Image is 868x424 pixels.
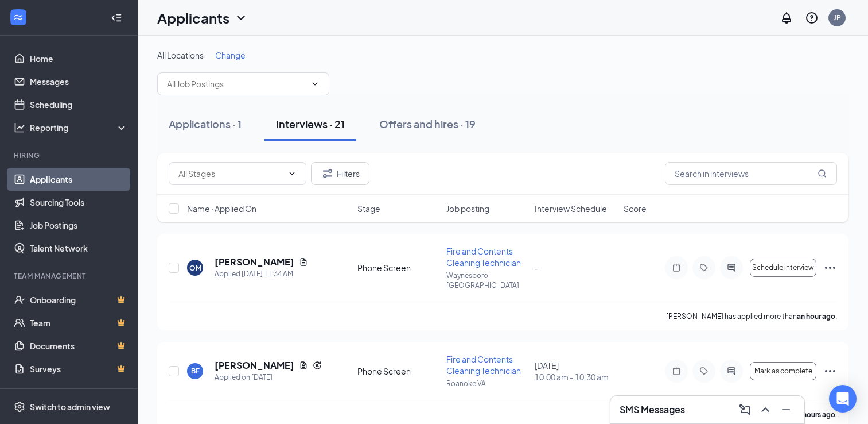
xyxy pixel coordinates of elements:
div: OM [189,263,201,273]
div: Applied [DATE] 11:34 AM [215,268,308,280]
span: Score [624,203,647,214]
svg: WorkstreamLogo [13,11,24,23]
svg: Collapse [111,12,122,24]
button: ComposeMessage [735,400,754,419]
h5: [PERSON_NAME] [215,256,294,268]
span: Mark as complete [754,367,812,375]
svg: Ellipses [823,261,837,275]
svg: Filter [321,167,334,180]
a: Sourcing Tools [30,191,128,214]
span: Change [215,50,246,60]
button: Filter Filters [311,162,369,185]
div: Offers and hires · 19 [379,117,476,131]
span: Schedule interview [752,264,814,272]
p: Waynesboro [GEOGRAPHIC_DATA] [446,271,528,290]
div: [DATE] [535,360,617,383]
div: JP [834,13,841,22]
a: Scheduling [30,93,128,116]
a: OnboardingCrown [30,288,128,311]
a: Messages [30,70,128,93]
span: Fire and Contents Cleaning Technician [446,354,521,376]
svg: ComposeMessage [738,403,752,417]
svg: ChevronDown [310,79,320,88]
a: DocumentsCrown [30,334,128,357]
svg: Note [670,263,683,272]
svg: Note [670,367,683,376]
h3: SMS Messages [620,403,685,416]
input: All Job Postings [167,78,306,90]
div: BF [191,366,200,376]
svg: ChevronUp [758,403,772,417]
svg: Document [299,257,308,267]
span: Fire and Contents Cleaning Technician [446,246,521,268]
span: All Locations [157,50,204,60]
div: Team Management [14,271,126,281]
input: Search in interviews [665,162,837,185]
svg: ChevronDown [287,169,297,178]
div: Phone Screen [357,365,439,377]
p: Roanoke VA [446,379,528,388]
svg: Minimize [779,403,793,417]
div: Switch to admin view [30,401,110,413]
span: Stage [357,203,380,214]
button: ChevronUp [756,400,774,419]
b: an hour ago [797,312,835,321]
h1: Applicants [157,8,229,28]
a: TeamCrown [30,311,128,334]
svg: ChevronDown [234,11,248,25]
div: Hiring [14,151,126,160]
svg: Tag [697,367,711,376]
button: Minimize [777,400,795,419]
svg: Document [299,361,308,370]
button: Mark as complete [750,362,816,380]
span: Job posting [446,203,489,214]
svg: QuestionInfo [805,11,819,25]
div: Open Intercom Messenger [829,385,857,413]
span: 10:00 am - 10:30 am [535,371,617,383]
a: Talent Network [30,237,128,260]
svg: MagnifyingGlass [818,169,827,178]
button: Schedule interview [750,259,816,277]
div: Interviews · 21 [276,117,345,131]
span: - [535,263,539,273]
div: Applications · 1 [169,117,242,131]
svg: Notifications [780,11,793,25]
a: Job Postings [30,214,128,237]
div: Phone Screen [357,262,439,273]
svg: Analysis [14,122,25,133]
a: Applicants [30,168,128,191]
svg: ActiveChat [725,263,738,272]
div: Reporting [30,122,129,133]
span: Interview Schedule [535,203,607,214]
h5: [PERSON_NAME] [215,359,294,372]
a: Home [30,47,128,70]
a: SurveysCrown [30,357,128,380]
svg: Tag [697,263,711,272]
input: All Stages [178,167,283,180]
div: Applied on [DATE] [215,372,322,383]
svg: ActiveChat [725,367,738,376]
svg: Reapply [313,361,322,370]
svg: Ellipses [823,364,837,378]
span: Name · Applied On [187,203,256,214]
p: [PERSON_NAME] has applied more than . [666,311,837,321]
b: 21 hours ago [793,410,835,419]
svg: Settings [14,401,25,413]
